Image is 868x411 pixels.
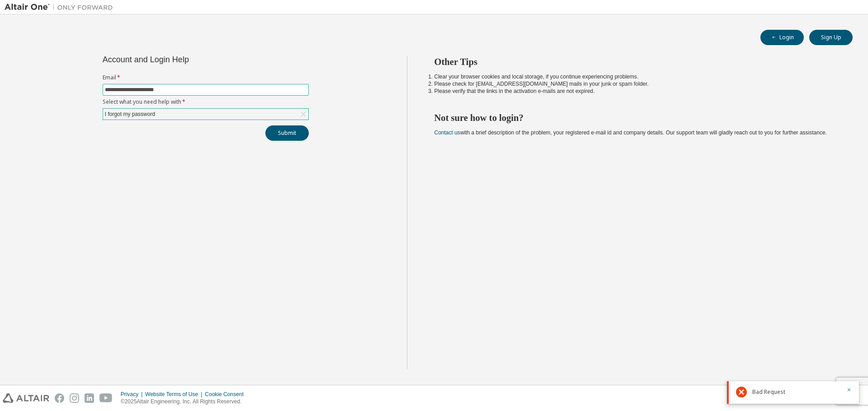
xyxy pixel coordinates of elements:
[55,393,64,403] img: facebook.svg
[99,393,113,403] img: youtube.svg
[434,73,837,80] li: Clear your browser cookies and local storage, if you continue experiencing problems.
[434,80,837,88] li: Please check for [EMAIL_ADDRESS][DOMAIN_NAME] mails in your junk or spam folder.
[809,30,853,45] button: Sign Up
[752,388,785,396] span: Bad Request
[103,56,268,63] div: Account and Login Help
[103,74,309,81] label: Email
[434,129,460,136] a: Contact us
[5,3,118,12] img: Altair One
[70,393,79,403] img: instagram.svg
[434,129,827,136] span: with a brief description of the problem, your registered e-mail id and company details. Our suppo...
[434,88,837,95] li: Please verify that the links in the activation e-mails are not expired.
[121,398,249,406] p: © 2025 Altair Engineering, Inc. All Rights Reserved.
[3,393,49,403] img: altair_logo.svg
[85,393,94,403] img: linkedin.svg
[265,125,309,141] button: Submit
[103,98,309,106] label: Select what you need help with
[434,112,837,124] h2: Not sure how to login?
[760,30,804,45] button: Login
[121,391,145,398] div: Privacy
[103,109,308,120] div: I forgot my password
[205,391,249,398] div: Cookie Consent
[434,56,837,68] h2: Other Tips
[104,109,156,119] div: I forgot my password
[145,391,205,398] div: Website Terms of Use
